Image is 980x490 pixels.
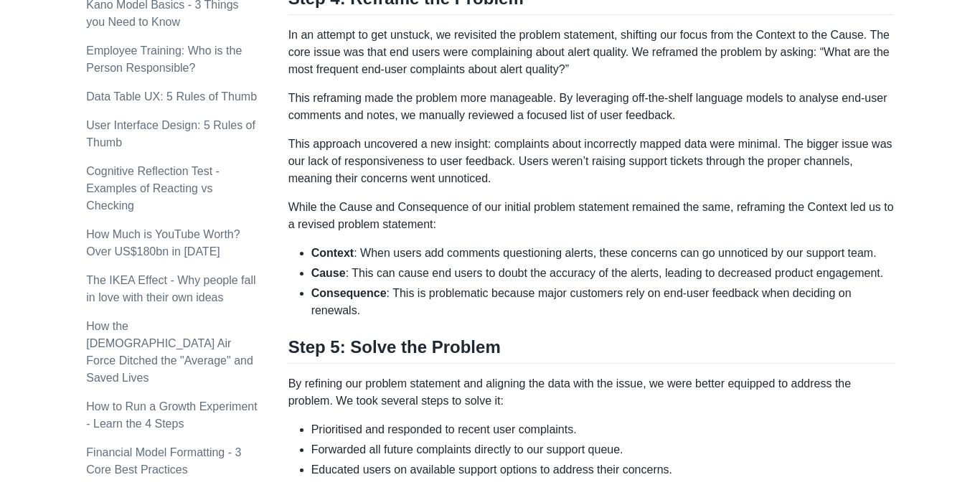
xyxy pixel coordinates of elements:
[86,274,255,303] a: The IKEA Effect - Why people fall in love with their own ideas
[311,285,894,319] li: : This is problematic because major customers rely on end-user feedback when deciding on renewals.
[86,90,257,103] a: Data Table UX: 5 Rules of Thumb
[86,320,253,384] a: How the [DEMOGRAPHIC_DATA] Air Force Ditched the "Average" and Saved Lives
[311,245,894,262] li: : When users add comments questioning alerts, these concerns can go unnoticed by our support team.
[288,375,894,410] p: By refining our problem statement and aligning the data with the issue, we were better equipped t...
[86,446,241,476] a: Financial Model Formatting - 3 Core Best Practices
[311,265,894,282] li: : This can cause end users to doubt the accuracy of the alerts, leading to decreased product enga...
[311,247,354,259] strong: Context
[86,44,242,74] a: Employee Training: Who is the Person Responsible?
[86,165,220,212] a: Cognitive Reflection Test - Examples of Reacting vs Checking
[311,441,894,458] li: Forwarded all future complaints directly to our support queue.
[288,336,894,364] h2: Step 5: Solve the Problem
[311,267,346,279] strong: Cause
[288,199,894,233] p: While the Cause and Consequence of our initial problem statement remained the same, reframing the...
[86,119,255,149] a: User Interface Design: 5 Rules of Thumb
[311,421,894,438] li: Prioritised and responded to recent user complaints.
[311,287,387,299] strong: Consequence
[86,228,240,258] a: How Much is YouTube Worth? Over US$180bn in [DATE]
[288,27,894,78] p: In an attempt to get unstuck, we revisited the problem statement, shifting our focus from the Con...
[288,136,894,187] p: This approach uncovered a new insight: complaints about incorrectly mapped data were minimal. The...
[86,400,257,430] a: How to Run a Growth Experiment - Learn the 4 Steps
[288,90,894,124] p: This reframing made the problem more manageable. By leveraging off-the-shelf language models to a...
[311,461,894,479] li: Educated users on available support options to address their concerns.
